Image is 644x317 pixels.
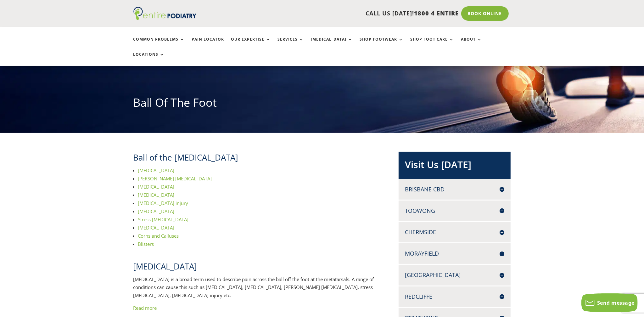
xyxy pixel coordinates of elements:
a: Corns and Calluses [138,233,179,239]
a: Locations [133,52,165,66]
button: Send message [581,293,638,312]
h4: Chermside [405,228,504,236]
a: Shop Footwear [360,37,404,51]
h1: Ball Of The Foot [133,95,511,114]
a: [MEDICAL_DATA] [138,192,175,198]
a: Services [278,37,304,51]
a: [MEDICAL_DATA] [138,224,175,231]
a: [MEDICAL_DATA] [138,167,175,173]
a: Pain Locator [192,37,224,51]
img: logo (1) [133,7,196,20]
a: Common Problems [133,37,185,51]
a: [MEDICAL_DATA] injury [138,200,188,206]
h2: Visit Us [DATE] [405,158,504,174]
h4: Redcliffe [405,293,504,301]
h4: [GEOGRAPHIC_DATA] [405,271,504,279]
a: Our Expertise [231,37,271,51]
a: [MEDICAL_DATA] [138,208,175,214]
p: CALL US [DATE]! [221,9,459,18]
a: Book Online [461,6,509,21]
h4: Brisbane CBD [405,185,504,193]
a: Read more [133,305,157,311]
a: Shop Foot Care [411,37,454,51]
span: [MEDICAL_DATA] is a broad term used to describe pain across the ball off the foot at the metatars... [133,276,374,298]
a: [MEDICAL_DATA] [138,184,175,190]
a: Blisters [138,241,154,247]
h2: Ball of the [MEDICAL_DATA] [133,152,378,166]
a: Entire Podiatry [133,15,196,21]
span: [MEDICAL_DATA] [133,261,197,272]
h4: Morayfield [405,250,504,258]
a: [MEDICAL_DATA] [311,37,353,51]
a: About [461,37,482,51]
a: [PERSON_NAME] [MEDICAL_DATA] [138,175,212,182]
span: Send message [597,299,635,306]
h4: Toowong [405,207,504,215]
a: Stress [MEDICAL_DATA] [138,216,189,223]
span: 1800 4 ENTIRE [414,9,459,17]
